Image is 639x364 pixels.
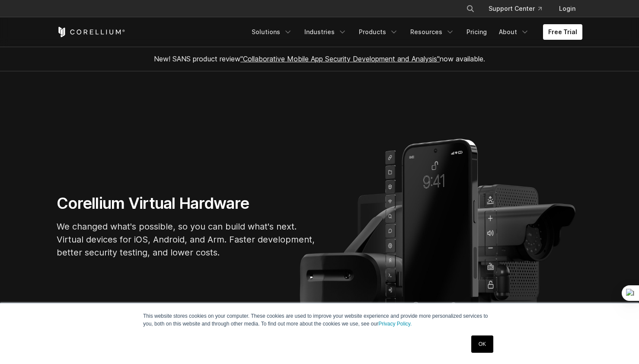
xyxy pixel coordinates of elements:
p: This website stores cookies on your computer. These cookies are used to improve your website expe... [143,312,496,328]
a: Corellium Home [57,27,125,37]
span: New! SANS product review now available. [154,54,485,63]
p: We changed what's possible, so you can build what's next. Virtual devices for iOS, Android, and A... [57,220,316,259]
a: Industries [299,24,352,40]
a: Solutions [246,24,297,40]
h1: Corellium Virtual Hardware [57,194,316,213]
button: Search [463,1,478,16]
a: "Collaborative Mobile App Security Development and Analysis" [240,54,440,63]
a: Support Center [482,1,549,16]
a: Products [354,24,403,40]
div: Navigation Menu [246,24,582,40]
a: OK [471,335,493,353]
a: Pricing [461,24,492,40]
a: About [494,24,534,40]
div: Navigation Menu [456,1,582,16]
a: Privacy Policy. [378,321,412,327]
a: Free Trial [543,24,582,40]
a: Login [552,1,582,16]
a: Resources [405,24,460,40]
